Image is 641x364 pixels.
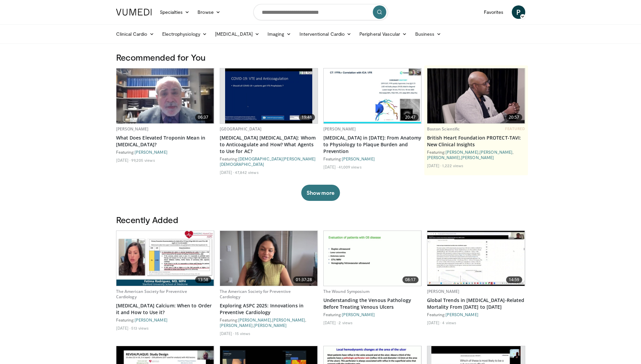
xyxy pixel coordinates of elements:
img: 1c6a4e90-4a61-41a6-b0c0-5b9170d54451.620x360_q85_upscale.jpg [427,231,525,286]
a: [PERSON_NAME] [254,323,287,328]
a: [PERSON_NAME] [135,317,168,322]
a: [MEDICAL_DATA] [MEDICAL_DATA]: Whom to Anticoagulate and How? What Agents to Use for AC? [220,134,318,155]
a: [PERSON_NAME] [427,289,460,294]
span: 20:47 [402,114,419,121]
li: [DATE] [323,320,338,325]
a: Clinical Cardio [112,27,158,41]
a: Interventional Cardio [295,27,356,41]
a: P [512,5,525,19]
a: [PERSON_NAME] [342,312,375,317]
a: Global Trends in [MEDICAL_DATA]-Related Mortality From [DATE] to [DATE] [427,297,525,310]
a: Browse [193,5,224,19]
li: [DATE] [427,320,441,325]
div: Featuring: [116,149,214,155]
a: [PERSON_NAME] [323,126,356,132]
div: Featuring: , , , [427,149,525,160]
li: [DATE] [116,325,131,331]
a: [PERSON_NAME] [342,156,375,161]
span: 14:59 [506,276,522,283]
li: [DATE] [116,157,131,163]
a: [PERSON_NAME] [446,150,478,154]
img: 20bd0fbb-f16b-4abd-8bd0-1438f308da47.620x360_q85_upscale.jpg [427,68,525,123]
li: [DATE] [323,164,338,170]
a: [PERSON_NAME] [116,126,149,132]
span: 20:57 [506,114,522,121]
a: [MEDICAL_DATA] in [DATE]: From Anatomy to Physiology to Plaque Burden and Prevention [323,134,422,155]
a: 14:59 [427,231,525,286]
li: [DATE] [220,331,234,336]
div: Featuring: [116,317,214,323]
img: VuMedi Logo [116,9,152,16]
a: British Heart Foundation PROTECT-TAVI: New Clinical Insights [427,134,525,148]
a: Boston Scientific [427,126,460,132]
h3: Recently Added [116,214,525,225]
span: 08:17 [402,276,419,283]
a: Favorites [480,5,508,19]
span: 19:48 [299,114,315,121]
a: Understanding the Venous Pathology Before Treating Venous Ulcers [323,297,422,310]
a: Specialties [156,5,194,19]
a: [PERSON_NAME] [461,155,494,160]
span: 13:58 [195,276,211,283]
a: Exploring ASPC 2025: Innovations in Preventive Cardiology [220,302,318,316]
div: Featuring: [220,156,318,167]
div: Featuring: [323,312,422,317]
span: 06:37 [195,114,211,121]
img: 823da73b-7a00-425d-bb7f-45c8b03b10c3.620x360_q85_upscale.jpg [324,68,421,123]
a: [PERSON_NAME] [220,323,253,328]
a: What Does Elevated Troponin Mean in [MEDICAL_DATA]? [116,134,214,148]
li: [DATE] [427,163,441,168]
div: Featuring: , , , [220,317,318,328]
a: 01:37:28 [220,231,318,286]
a: Imaging [263,27,295,41]
img: 98daf78a-1d22-4ebe-927e-10afe95ffd94.620x360_q85_upscale.jpg [116,68,214,123]
li: 41,009 views [339,164,361,170]
li: 99,205 views [131,157,155,163]
div: Featuring: [323,156,422,161]
a: 20:47 [324,68,421,123]
a: [GEOGRAPHIC_DATA] [220,126,262,132]
a: [PERSON_NAME] [135,150,168,154]
img: 97ba5849-e62a-4f19-9ffe-63c221b2d685.620x360_q85_upscale.jpg [324,231,421,286]
li: 513 views [131,325,149,331]
a: [PERSON_NAME] [427,155,460,160]
button: Show more [301,185,340,201]
h3: Recommended for You [116,52,525,63]
a: The Wound Symposium [323,289,369,294]
img: 2bd39402-6386-41d4-8284-c73209d66970.620x360_q85_upscale.jpg [116,231,214,286]
a: 13:58 [116,231,214,286]
span: 01:37:28 [293,276,315,283]
li: 47,842 views [235,170,258,175]
a: The American Society for Preventive Cardiology [116,289,187,300]
a: [DEMOGRAPHIC_DATA][PERSON_NAME][DEMOGRAPHIC_DATA] [220,156,316,166]
a: Electrophysiology [158,27,211,41]
a: Business [411,27,446,41]
img: 19d6f46f-fc51-4bbe-aa3f-ab0c4992aa3b.620x360_q85_upscale.jpg [225,68,312,123]
li: 1,222 views [442,163,463,168]
a: [MEDICAL_DATA] [211,27,263,41]
a: [PERSON_NAME] [238,317,271,322]
li: 4 views [442,320,456,325]
span: FEATURED [505,126,525,131]
li: 15 views [235,331,250,336]
a: 20:57 [427,68,525,123]
li: 2 views [339,320,353,325]
a: [PERSON_NAME] [446,312,478,317]
a: Peripheral Vascular [355,27,411,41]
li: [DATE] [220,170,234,175]
a: The American Society for Preventive Cardiology [220,289,291,300]
a: 08:17 [324,231,421,286]
a: 06:37 [116,68,214,123]
a: [MEDICAL_DATA] Calcium: When to Order it and How to Use it? [116,302,214,316]
div: Featuring: [427,312,525,317]
a: [PERSON_NAME] [272,317,305,322]
a: 19:48 [220,68,318,123]
a: [PERSON_NAME] [479,150,512,154]
input: Search topics, interventions [253,4,388,20]
img: 65187a12-683a-4670-aab9-1947a8c5148c.620x360_q85_upscale.jpg [220,231,318,286]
